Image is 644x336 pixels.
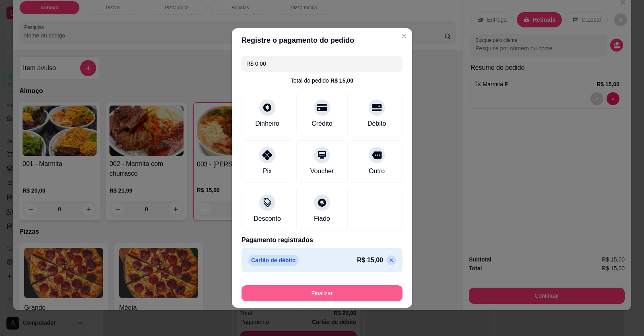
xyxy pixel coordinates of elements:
[246,56,398,72] input: Ex.: hambúrguer de cordeiro
[310,166,334,176] div: Voucher
[312,119,332,129] div: Crédito
[254,214,281,224] div: Desconto
[291,77,353,85] div: Total do pedido
[367,119,386,129] div: Débito
[357,255,383,265] p: R$ 15,00
[242,235,402,245] p: Pagamento registrados
[369,166,385,176] div: Outro
[263,166,272,176] div: Pix
[398,30,411,43] button: Close
[242,285,402,301] button: Finalizar
[248,255,299,266] p: Cartão de débito
[232,28,412,52] header: Registre o pagamento do pedido
[255,119,279,129] div: Dinheiro
[330,77,353,85] div: R$ 15,00
[314,214,330,224] div: Fiado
